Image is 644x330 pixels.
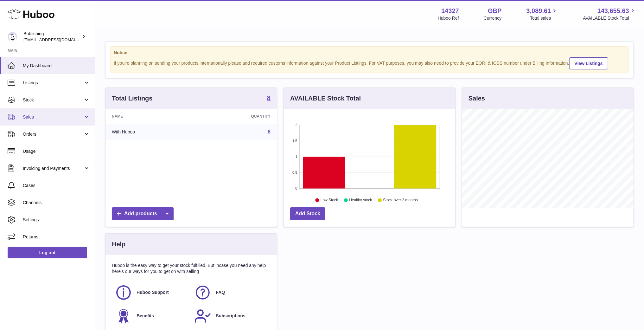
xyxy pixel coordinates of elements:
[295,155,297,159] text: 1
[23,131,83,137] span: Orders
[194,284,267,301] a: FAQ
[530,15,558,21] span: Total sales
[469,94,485,103] h3: Sales
[23,217,90,223] span: Settings
[583,7,636,21] a: 143,655.63 AVAILABLE Stock Total
[290,207,325,220] a: Add Stock
[292,171,297,174] text: 0.5
[438,15,459,21] div: Huboo Ref
[23,63,90,69] span: My Dashboard
[321,198,338,203] text: Low Stock
[115,307,188,325] a: Benefits
[137,289,169,295] span: Huboo Support
[23,183,90,189] span: Cases
[23,97,83,103] span: Stock
[216,313,245,319] span: Subscriptions
[23,200,90,206] span: Channels
[115,284,188,301] a: Huboo Support
[8,32,17,42] img: maricar@bublishing.com
[23,80,83,86] span: Listings
[112,94,153,103] h3: Total Listings
[105,124,196,140] td: With Huboo
[292,139,297,143] text: 1.5
[196,109,277,124] th: Quantity
[268,129,271,134] a: 8
[597,7,629,15] span: 143,655.63
[23,148,90,154] span: Usage
[23,234,90,240] span: Returns
[526,7,558,21] a: 3,089.61 Total sales
[114,50,625,56] strong: Notice
[267,95,271,101] strong: 8
[484,15,502,21] div: Currency
[488,7,501,15] strong: GBP
[583,15,636,21] span: AVAILABLE Stock Total
[112,240,125,249] h3: Help
[114,56,625,69] div: If you're planning on sending your products internationally please add required customs informati...
[349,198,372,203] text: Healthy stock
[216,289,225,295] span: FAQ
[137,313,154,319] span: Benefits
[290,94,361,103] h3: AVAILABLE Stock Total
[112,207,174,220] a: Add products
[267,95,271,102] a: 8
[194,307,267,325] a: Subscriptions
[295,186,297,190] text: 0
[23,37,93,42] span: [EMAIL_ADDRESS][DOMAIN_NAME]
[295,123,297,127] text: 2
[569,57,608,69] a: View Listings
[23,165,83,171] span: Invoicing and Payments
[23,31,80,43] div: Bublishing
[383,198,418,203] text: Stock over 2 months
[8,247,87,258] a: Log out
[105,109,196,124] th: Name
[112,262,271,275] p: Huboo is the easy way to get your stock fulfilled. But incase you need any help here's our ways f...
[526,7,551,15] span: 3,089.61
[23,114,83,120] span: Sales
[441,7,459,15] strong: 14327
